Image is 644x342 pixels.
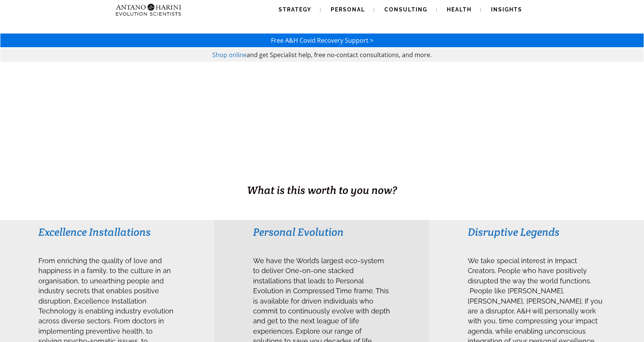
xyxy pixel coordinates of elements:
h1: BUSINESS. HEALTH. Family. Legacy [1,166,643,182]
span: What is this worth to you now? [247,183,397,197]
a: Free A&H Covid Recovery Support > [271,36,373,45]
span: and get Specialist help, free no-contact consultations, and more. [247,51,432,59]
h3: Personal Evolution [253,225,391,239]
a: Shop online [212,51,247,59]
span: Strategy [279,6,311,13]
span: Consulting [384,6,427,13]
h3: Excellence Installations [38,225,176,239]
span: Personal [331,6,365,13]
span: Health [447,6,472,13]
h3: Disruptive Legends [468,225,605,239]
span: Insights [491,6,522,13]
